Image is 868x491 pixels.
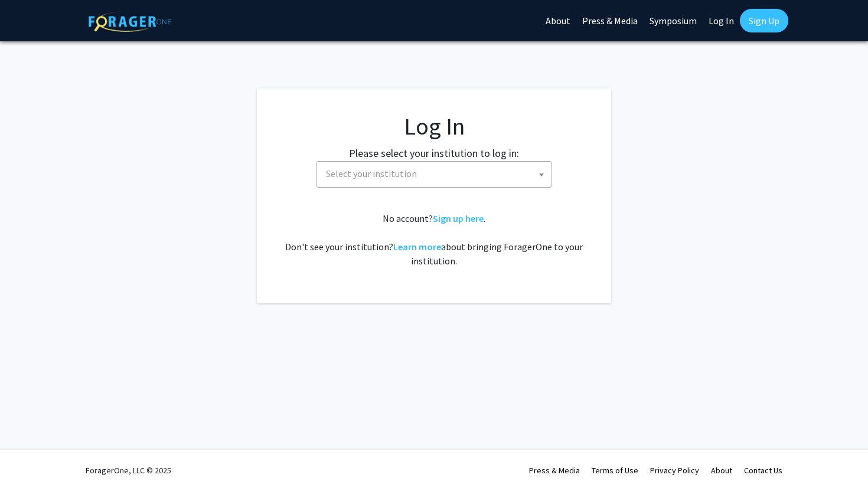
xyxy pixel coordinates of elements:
[349,145,519,161] label: Please select your institution to log in:
[650,465,699,476] a: Privacy Policy
[280,211,588,268] div: No account? . Don't see your institution? about bringing ForagerOne to your institution.
[592,465,638,476] a: Terms of Use
[316,161,552,188] span: Select your institution
[433,212,484,224] a: Sign up here
[89,11,171,32] img: ForagerOne Logo
[529,465,580,476] a: Press & Media
[711,465,732,476] a: About
[86,450,171,491] div: ForagerOne, LLC © 2025
[321,162,552,186] span: Select your institution
[740,9,788,32] a: Sign Up
[744,465,782,476] a: Contact Us
[326,168,417,179] span: Select your institution
[393,241,441,253] a: Learn more about bringing ForagerOne to your institution
[280,112,588,140] h1: Log In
